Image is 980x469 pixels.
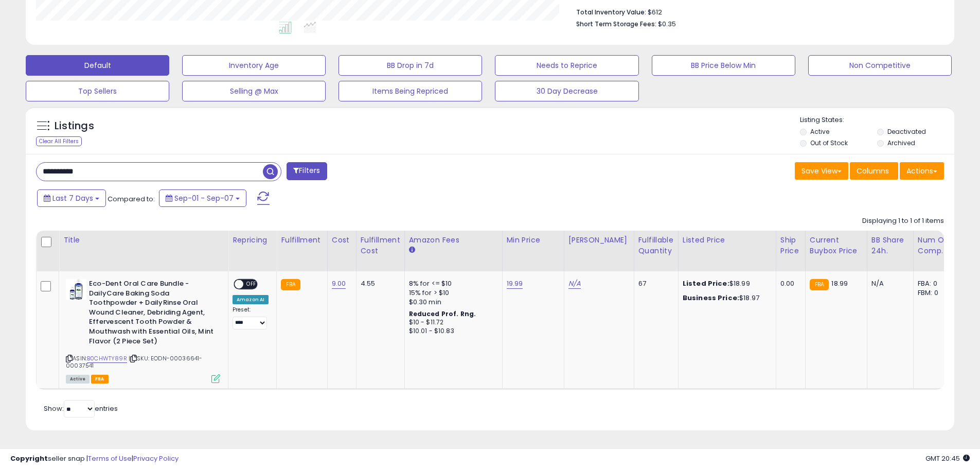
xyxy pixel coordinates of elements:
b: Short Term Storage Fees: [576,20,656,28]
div: ASIN: [66,279,220,382]
div: Title [63,235,224,246]
div: $18.97 [683,293,768,303]
button: Sep-01 - Sep-07 [159,189,246,207]
a: Privacy Policy [133,454,179,463]
button: Items Being Repriced [338,81,482,101]
button: Actions [900,162,944,180]
button: Non Competitive [808,55,952,76]
button: Needs to Reprice [495,55,638,76]
div: Preset: [233,306,269,329]
div: Ship Price [780,235,801,256]
div: Clear All Filters [36,136,82,146]
div: Current Buybox Price [810,235,863,256]
a: Terms of Use [88,454,132,463]
span: Compared to: [108,194,155,204]
a: 19.99 [507,279,523,289]
button: BB Price Below Min [652,55,795,76]
button: Save View [795,162,848,180]
div: Amazon AI [233,295,269,304]
button: Default [26,55,169,76]
button: BB Drop in 7d [338,55,482,76]
small: Amazon Fees. [409,246,415,255]
span: OFF [243,280,260,289]
label: Active [810,127,829,136]
div: Fulfillment [281,235,323,246]
strong: Copyright [10,454,48,463]
button: Filters [287,162,327,180]
button: Selling @ Max [182,81,326,101]
div: Repricing [233,235,272,246]
a: B0CHWTY89R [87,354,127,363]
button: Top Sellers [26,81,169,101]
div: Fulfillable Quantity [638,235,674,256]
span: Last 7 Days [52,193,93,203]
div: seller snap | | [10,454,179,464]
div: Displaying 1 to 1 of 1 items [862,216,944,226]
div: Listed Price [683,235,772,246]
button: Last 7 Days [37,189,106,207]
div: 4.55 [361,279,397,288]
b: Reduced Prof. Rng. [409,309,476,318]
div: N/A [871,279,905,288]
div: Fulfillment Cost [361,235,400,256]
div: $18.99 [683,279,768,288]
div: [PERSON_NAME] [568,235,630,246]
b: Total Inventory Value: [576,8,646,16]
li: $612 [576,5,936,18]
span: All listings currently available for purchase on Amazon [66,375,90,384]
small: FBA [810,279,829,290]
b: Business Price: [683,293,739,303]
label: Out of Stock [810,138,848,147]
span: FBA [91,375,109,384]
div: BB Share 24h. [871,235,909,256]
h5: Listings [55,119,94,133]
button: Inventory Age [182,55,326,76]
img: 41Hw2yM4rqL._SL40_.jpg [66,279,86,300]
small: FBA [281,279,300,290]
div: 8% for <= $10 [409,279,494,288]
p: Listing States: [800,115,954,125]
b: Eco-Dent Oral Care Bundle - DailyCare Baking Soda Toothpowder + DailyRinse Oral Wound Cleaner, De... [89,279,214,349]
button: Columns [850,162,898,180]
span: Columns [857,166,889,176]
div: $0.30 min [409,298,494,307]
div: $10 - $11.72 [409,318,494,327]
div: FBA: 0 [918,279,952,288]
div: 67 [638,279,670,288]
div: $10.01 - $10.83 [409,327,494,336]
button: 30 Day Decrease [495,81,638,101]
label: Deactivated [887,127,926,136]
div: 15% for > $10 [409,288,494,298]
div: Num of Comp. [918,235,955,256]
a: N/A [568,279,581,289]
div: Min Price [507,235,560,246]
div: Amazon Fees [409,235,498,246]
span: $0.35 [658,19,676,29]
div: 0.00 [780,279,797,288]
span: | SKU: EODN-00036641-00037541 [66,354,202,370]
div: Cost [332,235,352,246]
span: Sep-01 - Sep-07 [174,193,234,203]
span: 2025-09-15 20:45 GMT [925,454,970,463]
label: Archived [887,138,915,147]
div: FBM: 0 [918,288,952,298]
b: Listed Price: [683,279,729,288]
span: Show: entries [44,404,118,413]
span: 18.99 [831,279,848,288]
a: 9.00 [332,279,346,289]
